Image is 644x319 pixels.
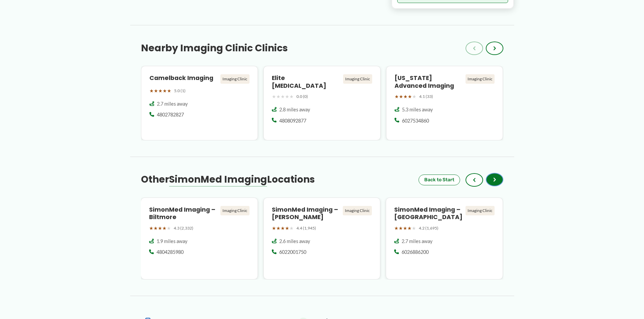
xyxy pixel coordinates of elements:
[162,224,167,233] span: ★
[279,106,310,113] span: 2.8 miles away
[394,206,463,221] h4: SimonMed Imaging – [GEOGRAPHIC_DATA]
[149,224,153,233] span: ★
[174,87,186,95] span: 5.0 (1)
[419,93,433,100] span: 4.1 (33)
[174,224,193,232] span: 4.3 (2,332)
[289,92,294,101] span: ★
[153,224,158,233] span: ★
[395,92,399,101] span: ★
[395,74,463,90] h4: [US_STATE] Advanced Imaging
[285,224,289,233] span: ★
[149,74,218,82] h4: Camelback Imaging
[169,173,267,186] span: SimonMed Imaging
[403,224,407,233] span: ★
[402,249,429,256] span: 6026886200
[141,66,258,140] a: Camelback Imaging Imaging Clinic ★★★★★ 5.0 (1) 2.7 miles away 4802782827
[157,238,187,245] span: 1.9 miles away
[343,206,372,215] div: Imaging Clinic
[141,174,315,186] h3: Other Locations
[281,92,285,101] span: ★
[412,224,416,233] span: ★
[402,238,432,245] span: 2.7 miles away
[386,197,503,280] a: SimonMed Imaging – [GEOGRAPHIC_DATA] Imaging Clinic ★★★★★ 4.2 (1,695) 2.7 miles away 6026886200
[149,86,154,95] span: ★
[407,224,412,233] span: ★
[466,42,483,55] button: ‹
[399,92,403,101] span: ★
[158,86,163,95] span: ★
[141,42,288,54] h3: Nearby Imaging Clinic Clinics
[272,224,276,233] span: ★
[272,206,340,221] h4: SimonMed Imaging – [PERSON_NAME]
[272,74,340,90] h4: Elite [MEDICAL_DATA]
[466,74,495,84] div: Imaging Clinic
[394,224,399,233] span: ★
[403,92,408,101] span: ★
[408,92,412,101] span: ★
[279,238,310,245] span: 2.6 miles away
[402,106,433,113] span: 5.3 miles away
[466,206,495,215] div: Imaging Clinic
[486,173,503,186] button: ›
[157,111,184,118] span: 4802782827
[486,42,503,55] button: ›
[220,74,249,84] div: Imaging Clinic
[473,44,476,52] span: ‹
[276,224,281,233] span: ★
[263,197,381,280] a: SimonMed Imaging – [PERSON_NAME] Imaging Clinic ★★★★★ 4.4 (1,945) 2.6 miles away 6022001750
[402,117,429,124] span: 6027534860
[276,92,281,101] span: ★
[419,224,438,232] span: 4.2 (1,695)
[296,224,316,232] span: 4.4 (1,945)
[154,86,158,95] span: ★
[466,173,483,187] button: ‹
[493,44,496,52] span: ›
[149,206,218,221] h4: SimonMed Imaging – Biltmore
[263,66,381,140] a: Elite [MEDICAL_DATA] Imaging Clinic ★★★★★ 0.0 (0) 2.8 miles away 4808092877
[272,92,276,101] span: ★
[386,66,503,140] a: [US_STATE] Advanced Imaging Imaging Clinic ★★★★★ 4.1 (33) 5.3 miles away 6027534860
[141,197,258,280] a: SimonMed Imaging – Biltmore Imaging Clinic ★★★★★ 4.3 (2,332) 1.9 miles away 4804285980
[419,175,460,185] button: Back to Start
[281,224,285,233] span: ★
[157,101,188,107] span: 2.7 miles away
[279,117,306,124] span: 4808092877
[296,93,308,100] span: 0.0 (0)
[158,224,162,233] span: ★
[167,86,171,95] span: ★
[289,224,294,233] span: ★
[473,176,476,184] span: ‹
[343,74,372,84] div: Imaging Clinic
[163,86,167,95] span: ★
[157,249,184,256] span: 4804285980
[220,206,249,215] div: Imaging Clinic
[493,176,496,184] span: ›
[399,224,403,233] span: ★
[279,249,306,256] span: 6022001750
[167,224,171,233] span: ★
[285,92,289,101] span: ★
[412,92,416,101] span: ★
